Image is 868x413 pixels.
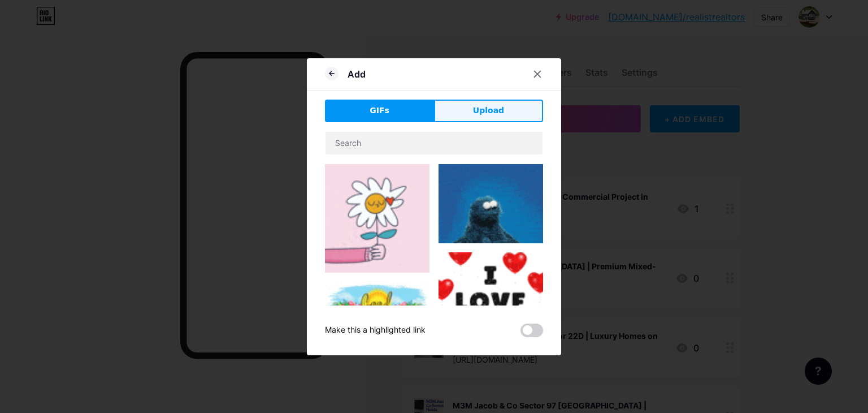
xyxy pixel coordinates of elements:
span: GIFs [370,105,389,117]
button: GIFs [325,100,434,122]
img: Gihpy [325,164,429,273]
img: Gihpy [325,282,429,345]
div: Add [348,67,366,81]
span: Upload [473,105,504,117]
input: Search [325,132,542,154]
img: Gihpy [439,252,543,357]
button: Upload [434,100,543,122]
img: Gihpy [439,164,543,244]
div: Make this a highlighted link [325,324,426,337]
